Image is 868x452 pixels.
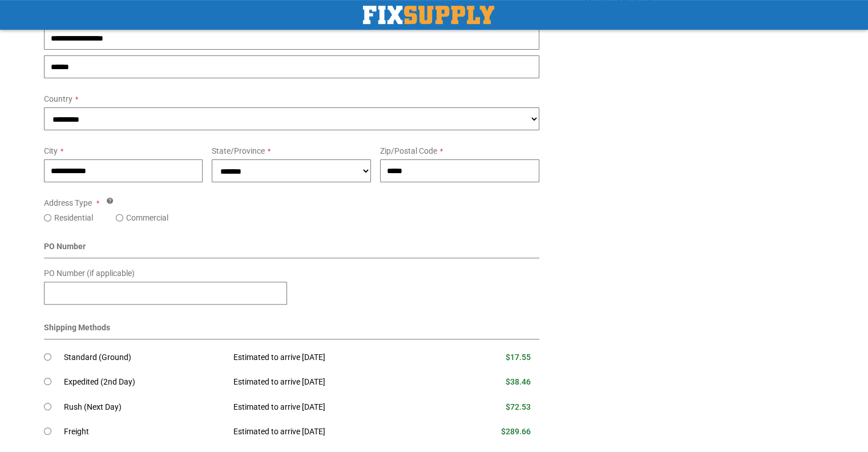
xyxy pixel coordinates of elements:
[44,322,540,339] div: Shipping Methods
[225,419,445,445] td: Estimated to arrive [DATE]
[126,212,168,223] label: Commercial
[225,395,445,420] td: Estimated to arrive [DATE]
[44,269,135,278] span: PO Number (if applicable)
[64,395,225,420] td: Rush (Next Day)
[380,146,437,155] span: Zip/Postal Code
[44,146,58,155] span: City
[64,370,225,395] td: Expedited (2nd Day)
[501,427,531,436] span: $289.66
[64,419,225,445] td: Freight
[225,345,445,370] td: Estimated to arrive [DATE]
[212,146,265,155] span: State/Province
[44,94,72,103] span: Country
[225,370,445,395] td: Estimated to arrive [DATE]
[44,198,92,207] span: Address Type
[44,241,540,258] div: PO Number
[363,6,494,24] a: store logo
[506,353,531,362] span: $17.55
[363,6,494,24] img: Fix Industrial Supply
[64,345,225,370] td: Standard (Ground)
[506,402,531,411] span: $72.53
[54,212,93,223] label: Residential
[506,377,531,386] span: $38.46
